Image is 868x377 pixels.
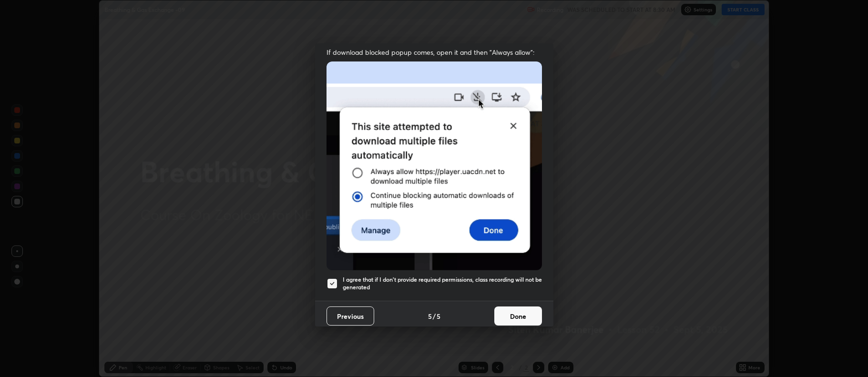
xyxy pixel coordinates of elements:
h4: 5 [428,311,432,321]
span: If download blocked popup comes, open it and then "Always allow": [327,48,542,57]
h4: 5 [437,311,440,321]
h4: / [433,311,436,321]
button: Previous [327,306,374,326]
img: downloads-permission-blocked.gif [327,61,542,270]
button: Done [494,306,542,326]
h5: I agree that if I don't provide required permissions, class recording will not be generated [343,276,542,291]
